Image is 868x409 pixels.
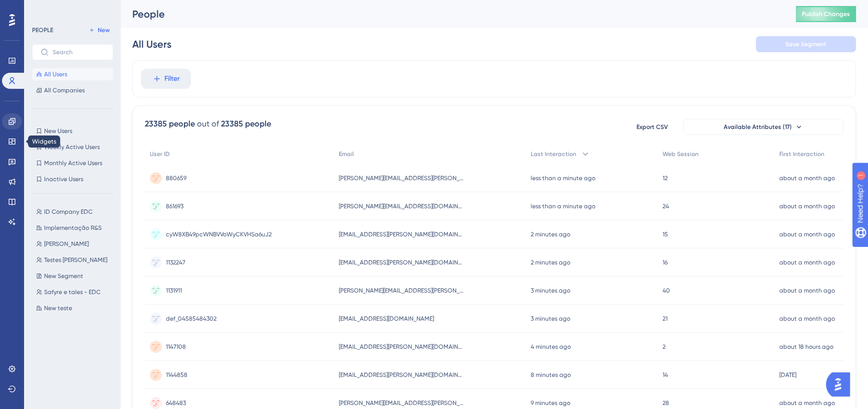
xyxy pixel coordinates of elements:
[779,259,835,266] time: about a month ago
[32,286,119,298] button: Safyre e tales - EDC
[44,175,83,183] span: Inactive Users
[141,69,191,89] button: Filter
[779,343,833,350] time: about 18 hours ago
[32,238,119,250] button: [PERSON_NAME]
[779,315,835,322] time: about a month ago
[339,174,464,182] span: [PERSON_NAME][EMAIL_ADDRESS][PERSON_NAME][DOMAIN_NAME]
[826,369,856,399] iframe: UserGuiding AI Assistant Launcher
[339,399,464,407] span: [PERSON_NAME][EMAIL_ADDRESS][PERSON_NAME][DOMAIN_NAME]
[44,70,67,78] span: All Users
[339,230,464,238] span: [EMAIL_ADDRESS][PERSON_NAME][DOMAIN_NAME]
[166,371,187,379] span: 1144858
[802,10,850,18] span: Publish Changes
[44,127,72,135] span: New Users
[32,302,119,314] button: New teste
[70,5,73,13] div: 1
[32,270,119,282] button: New Segment
[339,202,464,210] span: [PERSON_NAME][EMAIL_ADDRESS][DOMAIN_NAME]
[132,7,771,21] div: People
[32,222,119,234] button: Implementação R&S
[44,159,102,167] span: Monthly Active Users
[796,6,856,22] button: Publish Changes
[663,174,668,182] span: 12
[166,258,185,266] span: 1132247
[663,258,668,266] span: 16
[32,84,113,96] button: All Companies
[164,73,180,85] span: Filter
[531,150,576,158] span: Last Interaction
[166,343,186,351] span: 1147108
[663,202,669,210] span: 24
[32,125,113,137] button: New Users
[32,141,113,153] button: Weekly Active Users
[339,371,464,379] span: [EMAIL_ADDRESS][PERSON_NAME][DOMAIN_NAME]
[531,287,570,294] time: 3 minutes ago
[132,37,171,51] div: All Users
[779,175,835,182] time: about a month ago
[44,256,107,264] span: Testes [PERSON_NAME]
[53,49,105,56] input: Search
[779,231,835,238] time: about a month ago
[663,399,669,407] span: 28
[44,86,85,94] span: All Companies
[636,123,668,131] span: Export CSV
[779,371,796,378] time: [DATE]
[531,203,595,210] time: less than a minute ago
[32,173,113,185] button: Inactive Users
[44,272,83,280] span: New Segment
[531,315,570,322] time: 3 minutes ago
[663,287,670,295] span: 40
[531,399,570,406] time: 9 minutes ago
[32,26,53,34] div: PEOPLE
[166,399,186,407] span: 648483
[531,343,571,350] time: 4 minutes ago
[32,206,119,218] button: ID Company EDC
[24,3,63,15] span: Need Help?
[197,118,219,130] div: out of
[785,40,826,48] span: Save Segment
[150,150,170,158] span: User ID
[166,230,272,238] span: cyW8XB49pcWNBVVoWyCKVHSa6uJ2
[663,150,699,158] span: Web Session
[531,231,570,238] time: 2 minutes ago
[44,224,102,232] span: Implementação R&S
[779,287,835,294] time: about a month ago
[663,343,666,351] span: 2
[531,259,570,266] time: 2 minutes ago
[166,202,183,210] span: 861693
[339,287,464,295] span: [PERSON_NAME][EMAIL_ADDRESS][PERSON_NAME][DOMAIN_NAME]
[531,371,571,378] time: 8 minutes ago
[779,150,824,158] span: First Interaction
[531,175,595,182] time: less than a minute ago
[779,203,835,210] time: about a month ago
[756,36,856,52] button: Save Segment
[339,150,354,158] span: Email
[663,230,668,238] span: 15
[166,174,186,182] span: 880659
[98,26,110,34] span: New
[44,143,100,151] span: Weekly Active Users
[683,119,843,135] button: Available Attributes (17)
[339,315,434,323] span: [EMAIL_ADDRESS][DOMAIN_NAME]
[32,254,119,266] button: Testes [PERSON_NAME]
[339,343,464,351] span: [EMAIL_ADDRESS][PERSON_NAME][DOMAIN_NAME]
[221,118,271,130] div: 23385 people
[166,287,182,295] span: 1131911
[85,24,113,36] button: New
[166,315,216,323] span: def_04585484302
[32,68,113,80] button: All Users
[44,288,101,296] span: Safyre e tales - EDC
[145,118,195,130] div: 23385 people
[339,258,464,266] span: [EMAIL_ADDRESS][PERSON_NAME][DOMAIN_NAME]
[627,119,677,135] button: Export CSV
[663,371,668,379] span: 14
[779,399,835,406] time: about a month ago
[724,123,792,131] span: Available Attributes (17)
[44,304,72,312] span: New teste
[44,208,93,216] span: ID Company EDC
[663,315,668,323] span: 21
[32,157,113,169] button: Monthly Active Users
[44,240,89,248] span: [PERSON_NAME]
